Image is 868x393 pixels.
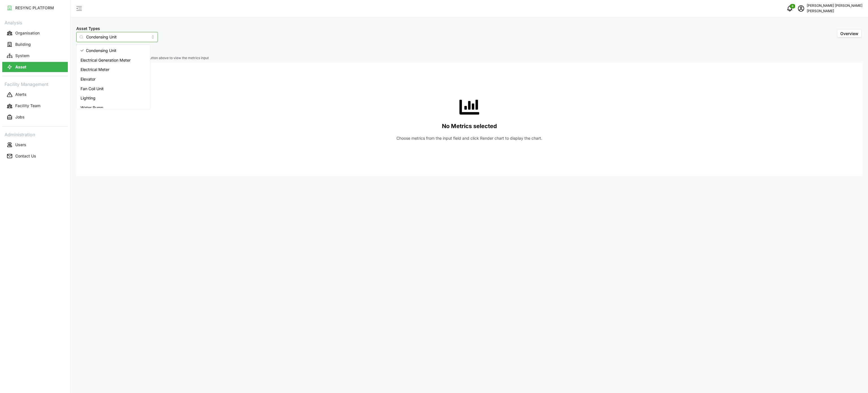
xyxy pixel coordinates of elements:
[840,31,858,36] span: Overview
[396,135,542,141] p: Choose metrics from the input field and click Render chart to display the chart.
[2,100,68,112] a: Facility Team
[807,3,862,8] p: [PERSON_NAME] [PERSON_NAME]
[784,3,795,14] button: notifications
[2,39,68,50] a: Building
[76,56,862,61] p: Select items in the 'Select Locations/Assets' button above to view the metrics input
[2,28,68,38] button: Organisation
[2,130,68,138] p: Administration
[15,5,54,11] p: RESYNC PLATFORM
[2,112,68,122] button: Jobs
[81,105,103,111] span: Water Pump
[2,3,68,13] button: RESYNC PLATFORM
[2,51,68,61] button: System
[2,80,68,88] p: Facility Management
[2,140,68,150] button: Users
[2,61,68,73] a: Asset
[81,95,96,101] span: Lighting
[2,18,68,26] p: Analysis
[2,90,68,100] button: Alerts
[2,50,68,61] a: System
[81,57,131,63] span: Electrical Generation Meter
[442,122,497,131] p: No Metrics selected
[15,30,40,36] p: Organisation
[792,4,793,8] span: 0
[15,153,36,159] p: Contact Us
[2,62,68,72] button: Asset
[15,114,25,120] p: Jobs
[2,151,68,161] button: Contact Us
[86,47,116,54] span: Condensing Unit
[2,89,68,100] a: Alerts
[2,150,68,162] a: Contact Us
[15,64,26,70] p: Asset
[15,103,40,109] p: Facility Team
[15,42,31,47] p: Building
[2,2,68,14] a: RESYNC PLATFORM
[81,66,109,73] span: Electrical Meter
[81,86,104,92] span: Fan Coil Unit
[15,53,29,59] p: System
[15,142,26,148] p: Users
[15,92,27,97] p: Alerts
[2,39,68,49] button: Building
[2,27,68,39] a: Organisation
[2,101,68,111] button: Facility Team
[81,76,96,82] span: Elevator
[76,25,100,32] label: Asset Types
[807,8,862,14] p: [PERSON_NAME]
[2,112,68,123] a: Jobs
[795,3,807,14] button: schedule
